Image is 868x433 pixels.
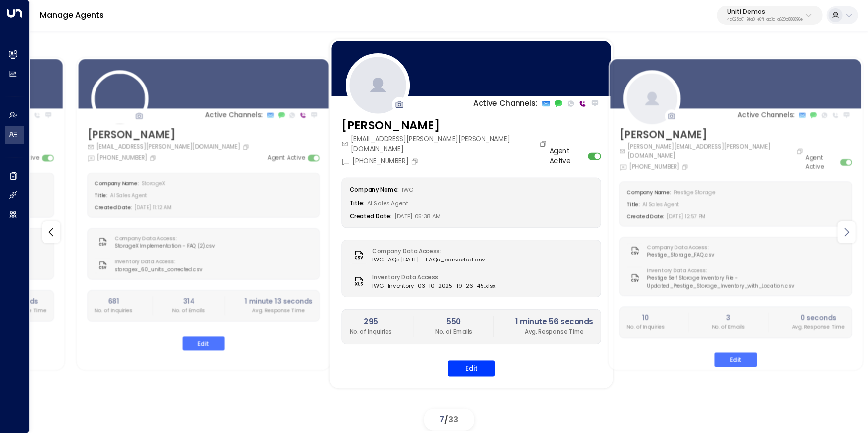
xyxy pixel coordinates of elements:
label: Company Data Access: [647,244,711,251]
h3: [PERSON_NAME] [342,117,550,134]
span: 33 [449,414,459,425]
label: Title: [350,199,364,207]
h2: 1 minute 13 seconds [245,297,313,307]
h2: 10 [627,313,665,323]
img: 110_headshot.jpg [91,70,149,128]
span: Prestige_Storage_FAQ.csv [647,251,715,259]
p: No. of Inquiries [95,307,133,314]
p: No. of Inquiries [350,328,392,336]
label: Title: [627,201,640,208]
h3: [PERSON_NAME] [87,127,251,143]
p: Active Channels: [738,110,795,120]
button: Copy [242,143,251,150]
div: [PHONE_NUMBER] [87,153,158,162]
label: Agent Active [268,153,306,162]
label: Inventory Data Access: [647,267,841,274]
p: Avg. Response Time [245,307,313,314]
label: Created Date: [95,204,132,211]
span: AI Sales Agent [110,192,147,199]
div: [PHONE_NUMBER] [620,162,691,171]
button: Copy [797,148,806,155]
button: Copy [411,157,421,165]
div: [PERSON_NAME][EMAIL_ADDRESS][PERSON_NAME][DOMAIN_NAME] [620,142,806,160]
label: Company Name: [95,180,139,187]
p: Avg. Response Time [792,323,845,331]
label: Agent Active [550,146,585,166]
button: Uniti Demos4c025b01-9fa0-46ff-ab3a-a620b886896e [717,6,823,25]
h2: 681 [95,297,133,307]
p: Active Channels: [205,110,263,120]
label: Title: [95,192,107,199]
div: [EMAIL_ADDRESS][PERSON_NAME][PERSON_NAME][DOMAIN_NAME] [342,134,550,154]
p: Avg. Response Time [515,328,593,336]
p: No. of Emails [172,307,205,314]
button: Edit [448,360,495,376]
span: 7 [440,414,445,425]
h2: 314 [172,297,205,307]
label: Agent Active [1,153,39,162]
span: [DATE] 12:57 PM [667,212,705,219]
p: No. of Inquiries [627,323,665,331]
label: Company Name: [350,186,399,194]
label: Inventory Data Access: [115,258,198,265]
span: IWG FAQs [DATE] - FAQs_converted.csv [373,256,485,264]
button: Copy [149,155,158,162]
label: Created Date: [350,212,392,220]
button: Copy [682,163,691,170]
p: 4c025b01-9fa0-46ff-ab3a-a620b886896e [727,18,803,22]
p: Uniti Demos [727,9,803,15]
button: Edit [715,353,757,367]
span: StorageX Implementation - FAQ (2).csv [115,242,215,250]
span: IWG [402,186,414,194]
div: [PHONE_NUMBER] [342,156,421,166]
button: Copy [540,140,550,148]
label: Inventory Data Access: [373,273,491,282]
h3: [PERSON_NAME] [620,127,806,143]
button: Edit [183,337,225,351]
span: StorageX [141,180,165,187]
span: [DATE] 05:38 AM [394,212,441,220]
h2: 0 seconds [792,313,845,323]
span: AI Sales Agent [367,199,408,207]
h2: 3 [712,313,745,323]
span: AI Sales Agent [643,201,679,208]
p: No. of Emails [712,323,745,331]
p: Active Channels: [474,98,538,109]
span: storagex_60_units_corrected.csv [115,266,203,273]
h2: 550 [435,316,472,328]
label: Created Date: [627,212,665,219]
div: / [424,409,474,431]
p: No. of Emails [435,328,472,336]
label: Agent Active [806,153,838,171]
span: [DATE] 11:12 AM [135,204,171,211]
h2: 1 minute 56 seconds [515,316,593,328]
h2: 295 [350,316,392,328]
label: Company Data Access: [115,235,211,242]
label: Company Data Access: [373,247,481,256]
span: Prestige Storage [674,189,716,196]
label: Company Name: [627,189,671,196]
span: Prestige Self Storage Inventory File - Updated_Prestige_Storage_Inventory_with_Location.csv [647,274,845,290]
a: Manage Agents [40,9,104,21]
div: [EMAIL_ADDRESS][PERSON_NAME][DOMAIN_NAME] [87,142,251,151]
span: IWG_Inventory_03_10_2025_19_26_45.xlsx [373,282,496,290]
